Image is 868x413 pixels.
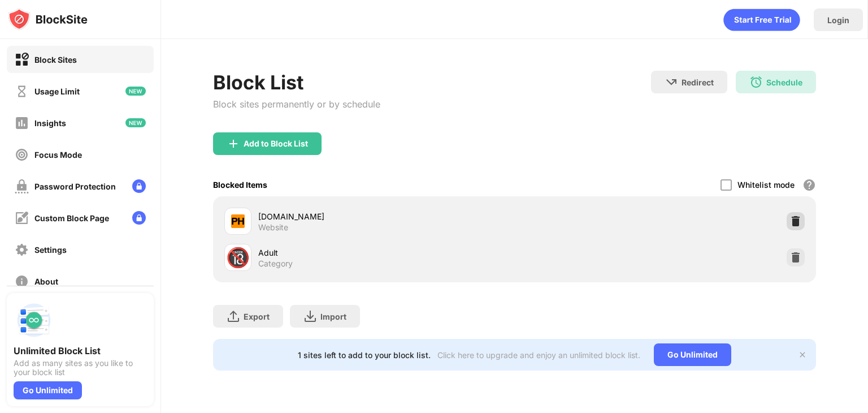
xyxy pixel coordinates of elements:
[258,247,514,259] div: Adult
[15,211,29,225] img: customize-block-page-off.svg
[34,213,109,223] div: Custom Block Page
[298,350,431,360] div: 1 sites left to add to your block list.
[437,350,640,360] div: Click here to upgrade and enjoy an unlimited block list.
[14,300,54,341] img: push-block-list.svg
[34,245,67,255] div: Settings
[682,78,714,87] div: Redirect
[766,78,802,87] div: Schedule
[8,8,88,31] img: logo-blocksite.svg
[258,259,293,269] div: Category
[34,277,58,286] div: About
[244,139,308,148] div: Add to Block List
[125,87,146,96] img: new-icon.svg
[34,87,80,96] div: Usage Limit
[34,182,116,191] div: Password Protection
[231,214,245,228] img: favicons
[737,180,795,190] div: Whitelist mode
[14,359,147,377] div: Add as many sites as you like to your block list
[15,179,29,193] img: password-protection-off.svg
[226,246,250,269] div: 🔞
[798,350,807,359] img: x-button.svg
[258,222,288,233] div: Website
[15,243,29,257] img: settings-off.svg
[320,312,346,321] div: Import
[258,210,514,222] div: [DOMAIN_NAME]
[654,343,731,366] div: Go Unlimited
[14,345,147,356] div: Unlimited Block List
[15,116,29,130] img: insights-off.svg
[15,84,29,98] img: time-usage-off.svg
[213,98,380,110] div: Block sites permanently or by schedule
[132,211,146,225] img: lock-menu.svg
[125,118,146,127] img: new-icon.svg
[34,55,77,64] div: Block Sites
[34,118,66,128] div: Insights
[15,53,29,67] img: block-on.svg
[213,71,380,94] div: Block List
[213,180,267,190] div: Blocked Items
[244,312,270,321] div: Export
[15,274,29,289] img: about-off.svg
[827,15,849,25] div: Login
[14,381,82,399] div: Go Unlimited
[15,148,29,162] img: focus-off.svg
[34,150,82,160] div: Focus Mode
[723,8,800,31] div: animation
[132,179,146,193] img: lock-menu.svg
